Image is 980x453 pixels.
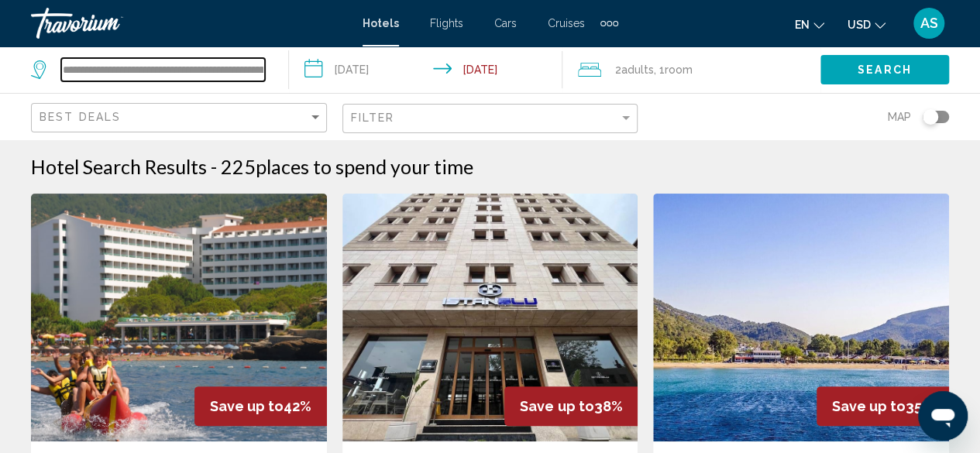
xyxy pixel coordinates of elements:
img: Hotel image [31,194,327,441]
img: Hotel image [653,194,949,441]
iframe: Кнопка запуска окна обмена сообщениями [918,391,968,441]
button: Extra navigation items [600,11,618,36]
span: Adults [621,63,654,76]
span: USD [848,19,871,31]
h2: 225 [221,155,473,178]
span: Save up to [520,398,593,414]
span: places to spend your time [256,155,473,178]
button: Filter [342,103,638,135]
a: Cars [494,17,517,29]
img: Hotel image [342,194,638,441]
button: Change language [795,13,824,36]
span: Filter [351,112,395,124]
span: Save up to [210,398,284,414]
span: - [211,155,217,178]
span: Search [858,64,912,77]
span: , 1 [654,59,693,81]
span: Save up to [832,398,906,414]
h1: Hotel Search Results [31,155,207,178]
span: AS [920,15,938,31]
mat-select: Sort by [40,112,322,125]
span: Map [888,106,911,128]
div: 35% [817,386,949,426]
span: 2 [615,59,654,81]
button: Search [820,55,949,84]
a: Travorium [31,8,347,39]
div: 38% [504,386,638,426]
a: Flights [430,17,463,29]
a: Hotels [363,17,399,29]
span: Best Deals [40,111,121,123]
button: User Menu [909,7,949,39]
span: en [795,19,810,31]
span: Room [665,63,693,76]
button: Change currency [848,13,885,36]
div: 42% [194,386,327,426]
a: Cruises [548,17,585,29]
button: Toggle map [911,110,949,124]
button: Travelers: 2 adults, 0 children [562,46,820,93]
button: Check-in date: Sep 21, 2025 Check-out date: Sep 26, 2025 [289,46,562,93]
